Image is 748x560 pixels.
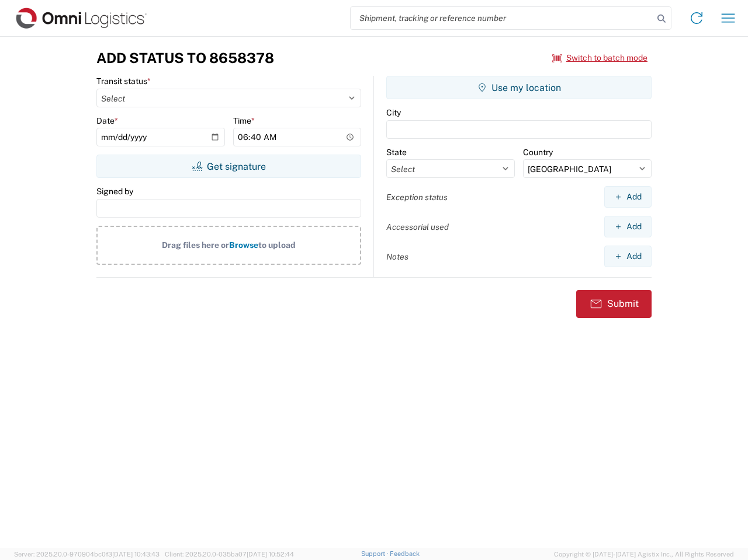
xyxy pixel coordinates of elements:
a: Support [361,550,390,557]
label: City [386,107,401,118]
button: Add [604,216,652,237]
button: Use my location [386,76,652,99]
a: Feedback [390,550,420,557]
span: Server: 2025.20.0-970904bc0f3 [14,551,160,558]
button: Get signature [96,155,361,178]
span: Browse [229,240,258,250]
span: Client: 2025.20.0-035ba07 [165,551,294,558]
span: Drag files here or [162,240,229,250]
span: [DATE] 10:52:44 [247,551,294,558]
h3: Add Status to 8658378 [96,50,274,66]
label: Signed by [96,186,133,197]
span: [DATE] 10:43:43 [112,551,160,558]
button: Switch to batch mode [552,48,647,68]
span: Copyright © [DATE]-[DATE] Agistix Inc., All Rights Reserved [554,549,734,559]
label: Exception status [386,192,448,202]
button: Add [604,246,652,267]
span: to upload [258,240,296,250]
input: Shipment, tracking or reference number [351,7,653,29]
label: Time [233,116,255,126]
label: Accessorial used [386,222,449,232]
button: Add [604,186,652,208]
label: Country [523,147,553,157]
label: Date [96,116,118,126]
button: Submit [576,290,652,318]
label: Notes [386,251,408,262]
label: Transit status [96,76,151,86]
label: State [386,147,407,157]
